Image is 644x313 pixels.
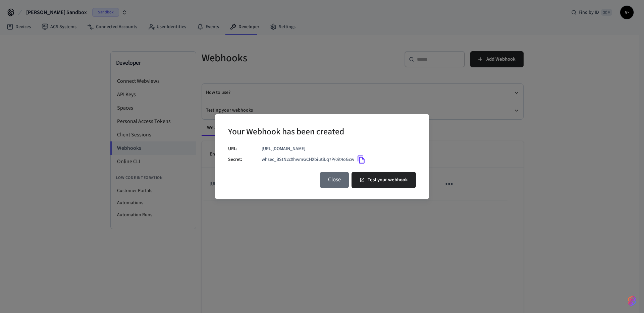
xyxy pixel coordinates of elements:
button: Copy [354,152,368,167]
p: URL: [228,145,262,152]
img: SeamLogoGradient.69752ec5.svg [628,296,636,306]
p: Secret: [228,156,262,163]
p: [URL][DOMAIN_NAME] [262,145,416,152]
h2: Your Webhook has been created [228,122,344,143]
button: Close [320,172,349,188]
button: Test your webhook [352,172,416,188]
p: whsec_BStN2cXhwmGCHXbiutiLq7P/0it4oGcw [262,156,354,163]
